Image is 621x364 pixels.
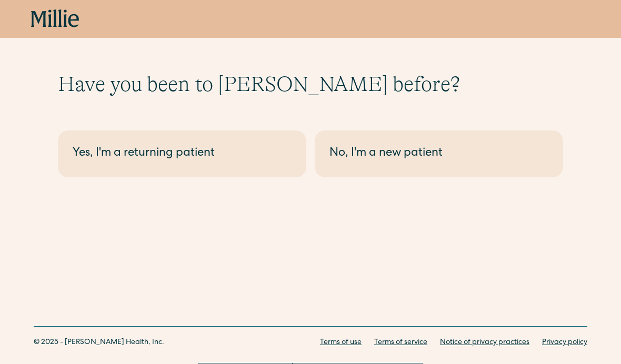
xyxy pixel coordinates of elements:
[542,337,587,348] a: Privacy policy
[58,130,306,177] a: Yes, I'm a returning patient
[58,72,563,97] h1: Have you been to [PERSON_NAME] before?
[315,130,563,177] a: No, I'm a new patient
[374,337,427,348] a: Terms of service
[329,145,548,163] div: No, I'm a new patient
[320,337,362,348] a: Terms of use
[34,337,164,348] div: © 2025 - [PERSON_NAME] Health, Inc.
[73,145,292,163] div: Yes, I'm a returning patient
[440,337,529,348] a: Notice of privacy practices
